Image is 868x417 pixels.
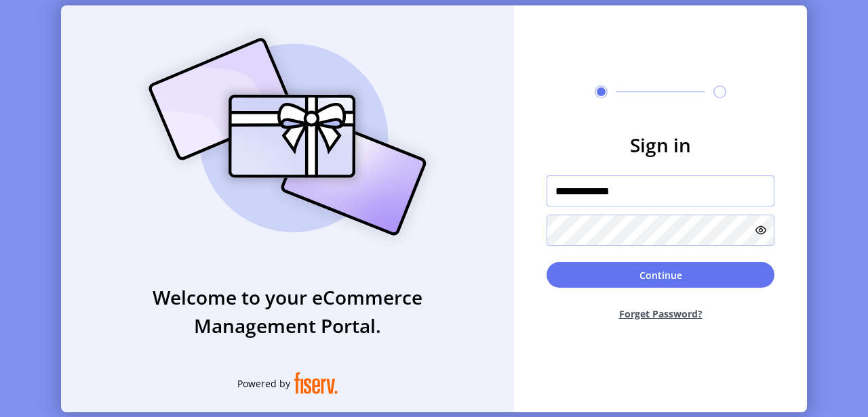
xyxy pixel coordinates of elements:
img: card_Illustration.svg [128,23,447,250]
button: Forget Password? [547,296,774,332]
span: Powered by [237,376,290,391]
button: Continue [547,262,774,288]
h3: Welcome to your eCommerce Management Portal. [61,283,514,340]
h3: Sign in [547,131,774,159]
